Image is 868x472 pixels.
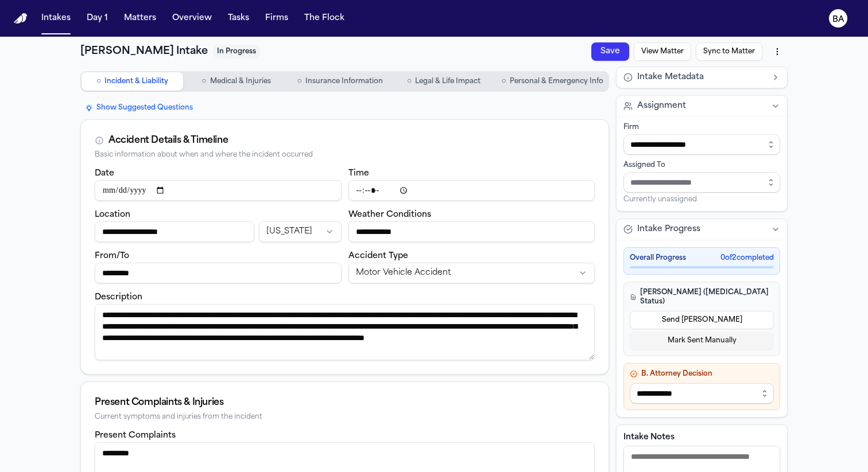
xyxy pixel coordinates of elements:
button: Go to Legal & Life Impact [393,72,495,91]
button: Intake Progress [617,219,787,240]
span: Currently unassigned [623,195,697,204]
input: Select firm [623,134,780,155]
input: Assign to staff member [623,172,780,193]
label: Accident Type [348,252,408,260]
span: 0 of 2 completed [720,253,774,263]
span: Overall Progress [630,253,686,263]
h4: B. Attorney Decision [630,369,774,379]
button: View Matter [634,42,691,61]
button: Matters [119,8,161,29]
div: Present Complaints & Injuries [95,396,595,409]
button: Assignment [617,96,787,116]
span: Intake Progress [637,224,700,235]
div: Accident Details & Timeline [108,134,228,147]
button: Show Suggested Questions [80,101,197,115]
button: Sync to Matter [696,42,762,61]
button: Go to Insurance Information [289,72,391,91]
label: Location [95,210,130,219]
label: Time [348,169,369,178]
h4: [PERSON_NAME] ([MEDICAL_DATA] Status) [630,288,774,306]
span: Insurance Information [305,77,383,86]
button: Intake Metadata [617,67,787,88]
button: The Flock [300,8,349,29]
button: Incident state [259,221,341,242]
div: Firm [623,123,780,132]
label: Date [95,169,114,178]
span: ○ [502,76,506,87]
span: ○ [96,76,101,87]
button: Go to Incident & Liability [82,72,183,91]
input: Weather conditions [348,221,595,242]
div: Current symptoms and injuries from the incident [95,413,595,422]
label: Weather Conditions [348,210,431,219]
button: Overview [168,8,216,29]
span: In Progress [212,45,261,58]
span: Personal & Emergency Info [510,77,603,86]
img: Finch Logo [14,13,28,24]
input: Incident time [348,180,595,201]
div: Basic information about when and where the incident occurred [95,151,595,159]
span: ○ [297,76,301,87]
label: From/To [95,252,129,260]
h1: [PERSON_NAME] Intake [80,44,208,60]
button: Send [PERSON_NAME] [630,311,774,329]
span: Assignment [637,100,686,112]
label: Present Complaints [95,431,176,440]
a: Home [14,13,28,24]
div: Assigned To [623,161,780,170]
button: Firms [261,8,293,29]
label: Description [95,293,142,302]
span: Legal & Life Impact [415,77,480,86]
span: Incident & Liability [104,77,168,86]
input: Incident date [95,180,342,201]
button: Go to Medical & Injuries [185,72,287,91]
span: Intake Metadata [637,72,704,83]
button: Day 1 [82,8,113,29]
button: Mark Sent Manually [630,331,774,350]
textarea: Incident description [95,304,595,360]
span: ○ [201,76,206,87]
span: ○ [407,76,412,87]
input: From/To destination [95,263,342,283]
span: Medical & Injuries [210,77,271,86]
button: Tasks [223,8,254,29]
button: More actions [767,41,788,62]
button: Go to Personal & Emergency Info [497,72,608,91]
input: Incident location [95,221,254,242]
button: Intakes [37,8,75,29]
label: Intake Notes [623,432,780,443]
button: Save [591,42,629,61]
